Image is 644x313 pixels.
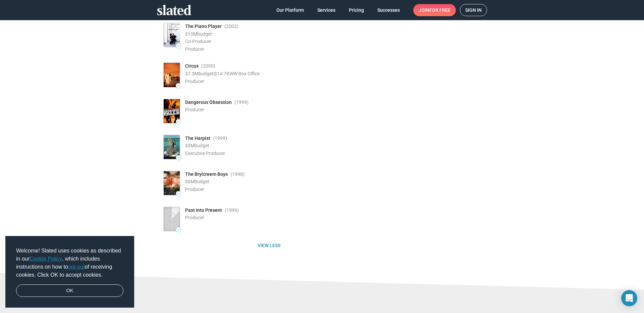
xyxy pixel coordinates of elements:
span: Past Into Present [185,207,222,213]
span: The Brylcreem Boys [185,171,228,178]
span: budget [199,71,213,76]
span: Join [419,4,450,16]
span: Pricing [349,4,364,16]
span: Producer [185,79,204,84]
span: — [176,44,181,48]
a: Successes [372,4,405,16]
span: $14.7K [214,71,229,76]
span: The Piano Player [185,23,222,30]
span: — [176,228,181,232]
span: Producer [185,107,204,112]
img: Poster: The Brylcreem Boys [164,171,180,195]
span: Our Platform [276,4,304,16]
span: budget [195,179,209,184]
span: budget [195,143,209,148]
img: Poster: Circus [164,63,180,87]
span: WW Box Office [229,71,260,76]
span: — [176,156,181,160]
span: for free [429,4,450,16]
a: Joinfor free [413,4,456,16]
span: Executive Producer [185,151,225,156]
span: Producer [185,215,204,220]
span: Co-Producer [185,39,211,44]
img: Poster: Past Into Present [164,207,180,231]
span: — [176,120,181,124]
img: Poster: The Harpist [164,135,180,159]
span: Dangerous Obsession [185,99,232,106]
span: (2002 ) [224,23,238,30]
span: $6M [185,179,195,184]
span: Producer [185,187,204,192]
a: opt-out [68,264,85,270]
span: Welcome! Slated uses cookies as described in our , which includes instructions on how to of recei... [16,247,123,279]
span: — [176,84,181,88]
div: cookieconsent [5,236,134,308]
span: $3M [185,143,195,148]
div: Open Intercom Messenger [621,290,637,306]
span: (1999 ) [234,99,249,106]
span: $7.5M [185,71,199,76]
span: budget [197,31,212,37]
span: (1998 ) [230,171,245,178]
span: The Harpist [185,135,210,142]
span: Sign in [465,4,482,16]
a: Our Platform [271,4,309,16]
button: View less [157,239,381,251]
span: Services [317,4,335,16]
img: Poster: The Piano Player [164,23,180,47]
span: $10M [185,31,197,37]
a: Pricing [343,4,369,16]
span: (2000 ) [201,63,215,69]
span: Producer [185,46,204,52]
a: Services [312,4,341,16]
span: — [176,192,181,196]
span: (1999 ) [213,135,227,142]
a: dismiss cookie message [16,284,123,297]
img: Poster: Dangerous Obsession [164,99,180,123]
span: Successes [377,4,400,16]
span: | [213,71,214,76]
span: Circus [185,63,199,69]
span: View less [162,239,376,251]
a: Sign in [460,4,487,16]
span: (1996 ) [225,207,239,213]
a: Cookie Policy [30,256,62,262]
